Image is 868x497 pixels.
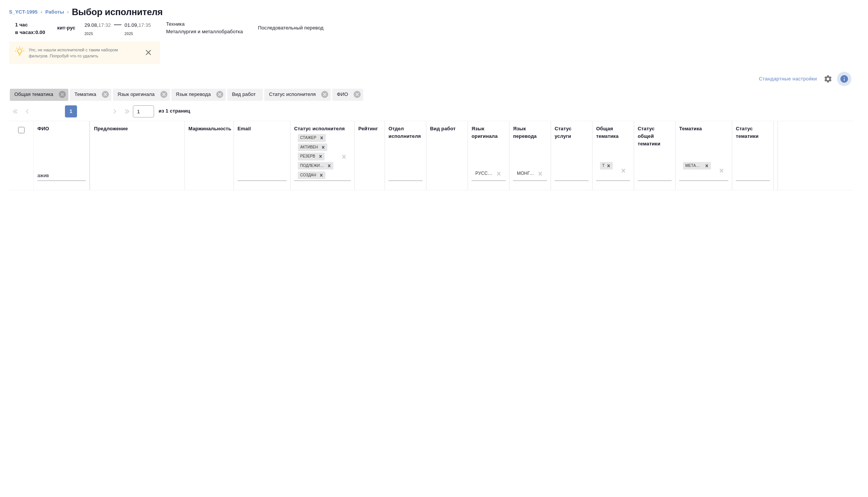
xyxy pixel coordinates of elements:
[10,89,68,101] div: Общая тематика
[85,22,99,28] p: 29.08,
[143,47,154,58] button: close
[41,8,42,16] li: ‹
[736,125,770,140] div: Статус тематики
[298,134,318,142] div: Стажер
[638,125,672,148] div: Статус общей тематики
[297,171,326,180] div: Стажер, Активен, Резерв, Подлежит внедрению, Создан
[94,125,128,133] div: Предложение
[9,9,38,15] a: S_YCT-1995
[298,162,325,170] div: Подлежит внедрению
[596,125,630,140] div: Общая тематика
[517,170,534,177] div: Монгольский
[358,125,378,133] div: Рейтинг
[682,161,712,171] div: Металлургия и металлобработка
[74,91,99,98] p: Тематика
[269,91,318,98] p: Статус исполнителя
[819,70,837,88] span: Настроить таблицу
[337,91,351,98] p: ФИО
[297,133,327,143] div: Стажер, Активен, Резерв, Подлежит внедрению, Создан
[600,162,604,170] div: Техника
[70,89,111,101] div: Тематика
[9,6,859,18] nav: breadcrumb
[67,8,69,16] li: ‹
[113,89,170,101] div: Язык оригинала
[513,125,547,140] div: Язык перевода
[176,91,214,98] p: Язык перевода
[389,125,422,140] div: Отдел исполнителя
[29,47,137,59] p: Упс, не нашли исполнителей с таким набором фильтров. Попробуй что-то удалить
[297,143,328,152] div: Стажер, Активен, Резерв, Подлежит внедрению, Создан
[599,161,614,171] div: Техника
[188,125,231,133] div: Маржинальность
[264,89,331,101] div: Статус исполнителя
[125,22,139,28] p: 01.09,
[679,125,702,133] div: Тематика
[171,89,226,101] div: Язык перевода
[757,73,819,85] div: split button
[72,6,163,18] h2: Выбор исполнителя
[159,106,190,117] span: из 1 страниц
[15,21,45,29] p: 1 час
[297,161,334,171] div: Стажер, Активен, Резерв, Подлежит внедрению, Создан
[14,91,56,98] p: Общая тематика
[332,89,363,101] div: ФИО
[475,170,493,177] div: Русский
[166,20,185,28] p: Техника
[117,91,157,98] p: Язык оригинала
[37,125,49,133] div: ФИО
[472,125,506,140] div: Язык оригинала
[237,125,251,133] div: Email
[139,22,151,28] p: 17:35
[837,72,853,86] span: Посмотреть информацию
[294,125,345,133] div: Статус исполнителя
[555,125,589,140] div: Статус услуги
[297,152,325,161] div: Стажер, Активен, Резерв, Подлежит внедрению, Создан
[298,171,317,179] div: Создан
[298,153,316,161] div: Резерв
[430,125,456,133] div: Вид работ
[114,18,122,38] div: —
[232,91,258,98] p: Вид работ
[683,162,703,170] div: Металлургия и металлобработка
[99,22,111,28] p: 17:32
[45,9,64,15] a: Работы
[298,144,319,151] div: Активен
[258,24,323,32] p: Последовательный перевод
